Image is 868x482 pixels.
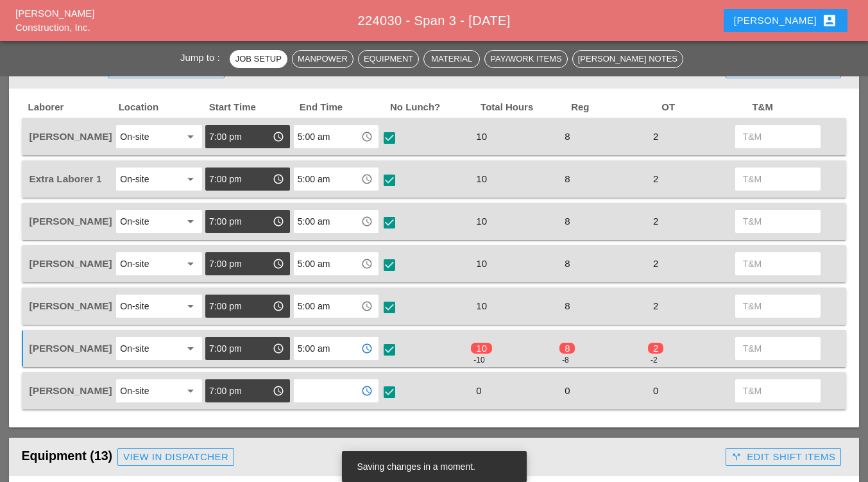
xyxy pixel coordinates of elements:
span: Jump to : [180,52,225,63]
div: -10 [473,354,484,366]
i: access_time [273,300,284,312]
span: No Lunch? [389,100,479,115]
div: On-site [120,258,149,270]
span: 10 [471,258,492,269]
div: [PERSON_NAME] [734,13,837,28]
div: On-site [120,300,149,312]
i: arrow_drop_down [183,256,198,271]
span: 8 [559,343,575,354]
i: arrow_drop_down [183,383,198,399]
span: 2 [648,173,663,184]
input: T&M [743,211,813,232]
span: Saving changes in a moment. [357,461,475,472]
i: access_time [361,343,373,354]
div: Manpower [298,53,348,65]
span: 224030 - Span 3 - [DATE] [357,13,510,28]
div: Material [429,53,474,65]
i: access_time [273,258,284,270]
span: End Time [298,100,389,115]
span: 8 [559,258,575,269]
button: Pay/Work Items [484,50,567,68]
span: 10 [471,343,492,354]
a: [PERSON_NAME] Construction, Inc. [15,8,94,33]
i: access_time [361,258,373,270]
span: 2 [648,300,663,311]
input: T&M [743,296,813,316]
i: arrow_drop_down [183,298,198,314]
span: Total Hours [479,100,570,115]
i: call_split [731,452,742,462]
div: [PERSON_NAME] Notes [578,53,677,65]
span: 8 [559,173,575,184]
div: -8 [562,354,569,366]
input: T&M [743,126,813,147]
i: arrow_drop_down [183,214,198,229]
input: T&M [743,254,813,274]
span: [PERSON_NAME] [30,385,112,396]
div: -2 [651,354,658,366]
input: T&M [743,381,813,401]
i: access_time [273,343,284,354]
i: arrow_drop_down [183,341,198,356]
span: Laborer [27,100,117,115]
i: account_box [822,13,837,28]
div: Job Setup [235,53,282,65]
i: access_time [273,131,284,142]
div: Equipment [364,53,413,65]
div: On-site [120,343,149,354]
i: access_time [273,385,284,397]
input: T&M [743,338,813,359]
span: 10 [471,300,492,311]
span: 8 [559,216,575,227]
button: [PERSON_NAME] [724,9,847,32]
span: 10 [471,173,492,184]
span: [PERSON_NAME] [30,300,112,311]
i: access_time [273,173,284,185]
span: T&M [751,100,841,115]
div: Equipment (13) [22,444,721,470]
i: access_time [361,131,373,142]
span: [PERSON_NAME] [30,131,112,142]
button: Material [423,50,480,68]
button: Edit Shift Items [726,448,841,466]
span: Location [117,100,208,115]
div: Pay/Work Items [490,53,561,65]
button: Job Setup [230,50,287,68]
i: arrow_drop_down [183,129,198,144]
span: Start Time [208,100,298,115]
div: View in Dispatcher [123,450,228,465]
span: 8 [559,131,575,142]
i: access_time [273,216,284,227]
span: 2 [648,131,663,142]
span: 10 [471,131,492,142]
span: 2 [648,216,663,227]
span: 2 [648,258,663,269]
span: Extra Laborer 1 [30,173,102,184]
span: 0 [471,385,486,396]
i: access_time [361,300,373,312]
span: 10 [471,216,492,227]
div: On-site [120,385,149,397]
button: Equipment [358,50,419,68]
button: Manpower [292,50,353,68]
span: [PERSON_NAME] [30,216,112,227]
div: On-site [120,173,149,185]
i: access_time [361,173,373,185]
a: View in Dispatcher [117,448,234,466]
span: [PERSON_NAME] [30,258,112,269]
span: 0 [559,385,575,396]
i: access_time [361,216,373,227]
button: [PERSON_NAME] Notes [572,50,683,68]
div: On-site [120,216,149,227]
span: [PERSON_NAME] [30,343,112,354]
span: OT [660,100,751,115]
span: 0 [648,385,663,396]
input: T&M [743,169,813,189]
div: On-site [120,131,149,142]
span: 2 [648,343,663,354]
div: Edit Shift Items [731,450,835,465]
i: access_time [361,385,373,397]
span: 8 [559,300,575,311]
span: Reg [570,100,660,115]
